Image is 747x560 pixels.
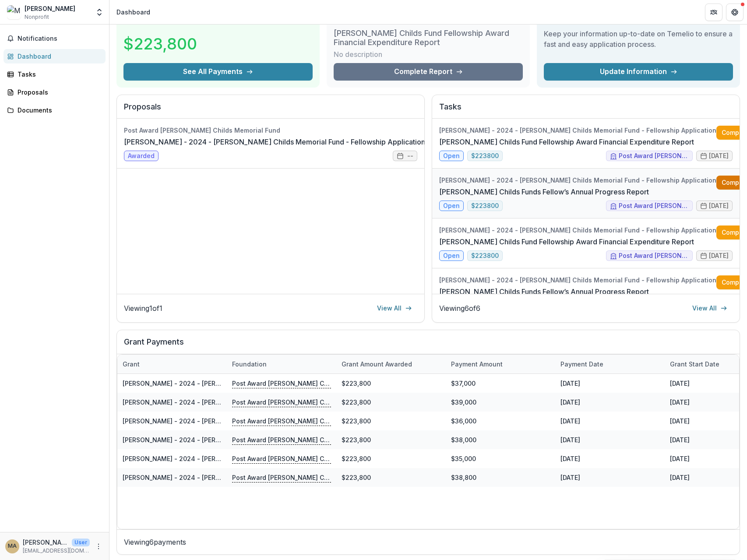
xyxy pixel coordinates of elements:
div: Meenakshi Asokan [8,543,17,549]
div: $223,800 [336,449,446,468]
a: [PERSON_NAME] - 2024 - [PERSON_NAME] Childs Memorial Fund - Fellowship Application [123,455,396,462]
div: $223,800 [336,430,446,449]
h2: Grant Payments [124,337,733,354]
a: [PERSON_NAME] - 2024 - [PERSON_NAME] Childs Memorial Fund - Fellowship Application [123,436,396,444]
div: [PERSON_NAME] [25,4,75,13]
button: More [93,541,104,552]
p: [PERSON_NAME] [23,538,68,547]
a: [PERSON_NAME] - 2024 - [PERSON_NAME] Childs Memorial Fund - Fellowship Application [123,417,396,425]
div: $223,800 [336,412,446,430]
div: $36,000 [446,412,555,430]
a: [PERSON_NAME] Childs Funds Fellow’s Annual Progress Report [439,187,649,197]
p: Post Award [PERSON_NAME] Childs Memorial Fund [232,472,331,482]
div: $38,800 [446,468,555,487]
div: [DATE] [555,393,665,412]
div: [DATE] [555,430,665,449]
p: User [72,539,90,546]
span: Notifications [18,35,102,42]
div: $223,800 [336,374,446,393]
a: [PERSON_NAME] Childs Fund Fellowship Award Financial Expenditure Report [439,236,694,247]
div: $35,000 [446,449,555,468]
button: Get Help [726,4,743,21]
div: Payment date [555,355,665,373]
p: Viewing 6 payments [124,537,733,547]
div: Tasks [18,70,99,79]
div: [DATE] [555,468,665,487]
a: Dashboard [4,49,106,63]
a: [PERSON_NAME] - 2024 - [PERSON_NAME] Childs Memorial Fund - Fellowship Application [124,137,425,147]
div: Foundation [227,359,272,369]
h3: $223,800 [123,32,197,56]
div: Grant amount awarded [336,359,417,369]
nav: breadcrumb [113,6,154,18]
h3: Keep your information up-to-date on Temelio to ensure a fast and easy application process. [544,28,733,49]
div: Grant [117,355,227,373]
a: [PERSON_NAME] - 2024 - [PERSON_NAME] Childs Memorial Fund - Fellowship Application [123,380,396,387]
button: Partners [705,4,722,21]
button: Notifications [4,32,106,46]
p: Post Award [PERSON_NAME] Childs Memorial Fund [232,416,331,426]
div: [DATE] [555,449,665,468]
p: Viewing 6 of 6 [439,303,480,313]
a: Documents [4,103,106,117]
div: $37,000 [446,374,555,393]
div: Grant amount awarded [336,355,446,373]
a: View All [372,301,417,315]
a: View All [687,301,733,315]
div: Grant [117,359,145,369]
div: Foundation [227,355,336,373]
a: Proposals [4,85,106,99]
h2: Proposals [124,102,417,119]
p: Viewing 1 of 1 [124,303,162,313]
a: Tasks [4,67,106,81]
p: Post Award [PERSON_NAME] Childs Memorial Fund [232,397,331,407]
p: Post Award [PERSON_NAME] Childs Memorial Fund [232,454,331,463]
div: Proposals [18,88,99,97]
div: [DATE] [555,374,665,393]
div: Payment date [555,359,609,369]
a: Complete Report [334,63,523,81]
div: Payment Amount [446,355,555,373]
p: Post Award [PERSON_NAME] Childs Memorial Fund [232,435,331,444]
a: [PERSON_NAME] Childs Funds Fellow’s Annual Progress Report [439,286,649,297]
div: [DATE] [555,412,665,430]
span: Nonprofit [25,13,49,21]
h3: [PERSON_NAME] Childs Fund Fellowship Award Financial Expenditure Report [334,28,523,47]
div: Payment Amount [446,359,508,369]
div: $223,800 [336,393,446,412]
img: Meenakshi Asokan [7,5,21,19]
div: $38,000 [446,430,555,449]
a: [PERSON_NAME] - 2024 - [PERSON_NAME] Childs Memorial Fund - Fellowship Application [123,474,396,481]
p: No description [334,49,382,60]
div: Documents [18,106,99,115]
a: [PERSON_NAME] Childs Fund Fellowship Award Financial Expenditure Report [439,137,694,147]
a: Update Information [544,63,733,81]
div: Dashboard [18,52,99,61]
div: $223,800 [336,468,446,487]
button: Open entity switcher [93,4,106,21]
h2: Tasks [439,102,733,119]
p: [EMAIL_ADDRESS][DOMAIN_NAME] [23,547,90,555]
div: $39,000 [446,393,555,412]
a: [PERSON_NAME] - 2024 - [PERSON_NAME] Childs Memorial Fund - Fellowship Application [123,398,396,406]
p: Post Award [PERSON_NAME] Childs Memorial Fund [232,378,331,388]
button: See All Payments [123,63,313,81]
div: Grant start date [665,359,725,369]
div: Dashboard [116,7,150,17]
